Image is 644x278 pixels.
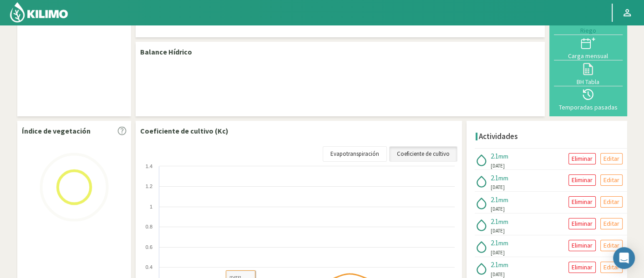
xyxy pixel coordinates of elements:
[572,175,593,185] p: Eliminar
[491,238,498,247] span: 2.1
[568,218,596,229] button: Eliminar
[9,1,69,23] img: Kilimo
[498,196,508,204] span: mm
[145,244,152,250] text: 0.6
[140,46,192,57] p: Balance Hídrico
[568,240,596,251] button: Eliminar
[479,132,518,141] h4: Actividades
[491,217,498,226] span: 2.1
[603,262,619,273] p: Editar
[603,175,619,185] p: Editar
[568,174,596,186] button: Eliminar
[600,262,623,273] button: Editar
[498,261,508,269] span: mm
[389,146,457,162] a: Coeficiente de cultivo
[491,174,498,182] span: 2.1
[600,240,623,251] button: Editar
[323,146,387,162] a: Evapotranspiración
[140,125,228,136] p: Coeficiente de cultivo (Kc)
[145,224,152,229] text: 0.8
[149,204,152,209] text: 1
[600,153,623,164] button: Editar
[603,154,619,164] p: Editar
[491,152,498,160] span: 2.1
[145,264,152,270] text: 0.4
[603,197,619,207] p: Editar
[498,152,508,160] span: mm
[572,262,593,273] p: Eliminar
[491,162,505,170] span: [DATE]
[600,196,623,208] button: Editar
[557,27,620,34] div: Riego
[491,195,498,204] span: 2.1
[600,218,623,229] button: Editar
[572,240,593,251] p: Eliminar
[491,249,505,257] span: [DATE]
[554,86,623,112] button: Temporadas pasadas
[491,184,505,191] span: [DATE]
[498,239,508,247] span: mm
[145,184,152,189] text: 1.2
[568,262,596,273] button: Eliminar
[491,205,505,213] span: [DATE]
[572,154,593,164] p: Eliminar
[498,218,508,226] span: mm
[491,227,505,235] span: [DATE]
[554,35,623,60] button: Carga mensual
[557,79,620,85] div: BH Tabla
[572,218,593,229] p: Eliminar
[491,260,498,269] span: 2.1
[554,60,623,86] button: BH Tabla
[145,164,152,169] text: 1.4
[557,104,620,110] div: Temporadas pasadas
[603,218,619,229] p: Editar
[22,125,91,136] p: Índice de vegetación
[557,53,620,59] div: Carga mensual
[603,240,619,251] p: Editar
[29,142,120,233] img: Loading...
[568,196,596,208] button: Eliminar
[613,247,635,269] div: Open Intercom Messenger
[568,153,596,164] button: Eliminar
[600,174,623,186] button: Editar
[498,174,508,182] span: mm
[572,197,593,207] p: Eliminar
